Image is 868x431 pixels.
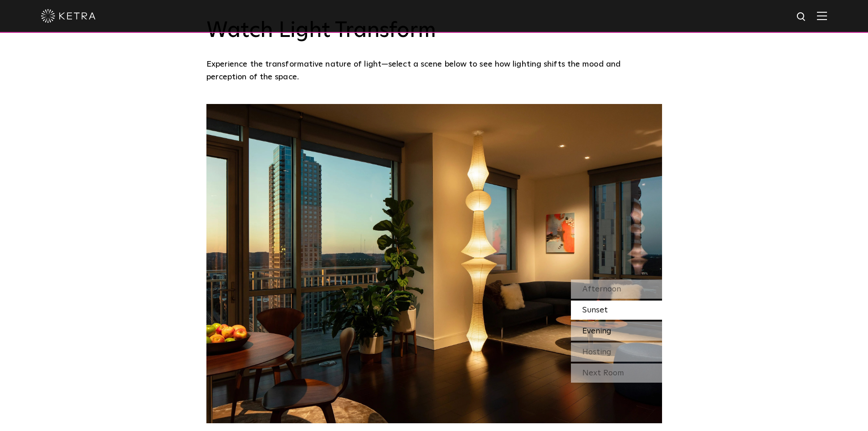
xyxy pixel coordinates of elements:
[582,306,608,314] span: Sunset
[206,58,657,84] p: Experience the transformative nature of light—select a scene below to see how lighting shifts the...
[796,11,807,23] img: search icon
[582,327,611,335] span: Evening
[582,348,611,356] span: Hosting
[41,9,96,23] img: ketra-logo-2019-white
[582,285,621,293] span: Afternoon
[571,363,662,383] div: Next Room
[817,11,827,20] img: Hamburger%20Nav.svg
[206,104,662,423] img: SS_HBD_LivingRoom_Desktop_02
